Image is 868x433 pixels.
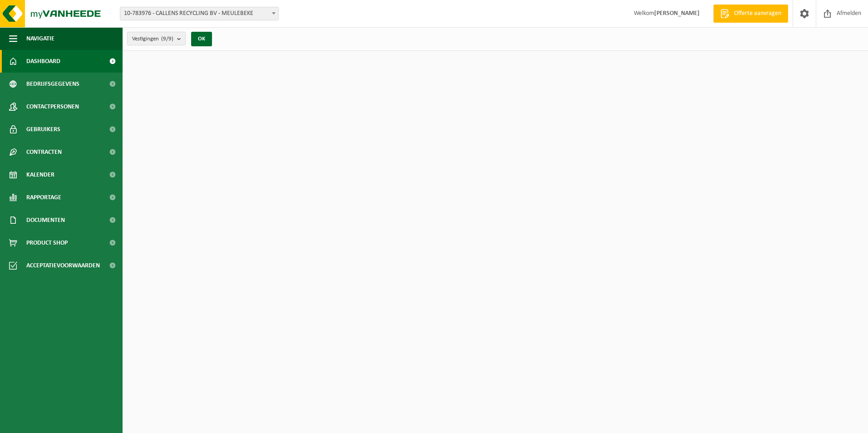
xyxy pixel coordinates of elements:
span: Dashboard [26,50,60,73]
button: OK [191,32,212,46]
span: Documenten [26,209,65,231]
span: 10-783976 - CALLENS RECYCLING BV - MEULEBEKE [120,7,278,20]
a: Offerte aanvragen [713,5,788,23]
span: Gebruikers [26,118,60,141]
span: Contactpersonen [26,95,79,118]
span: Rapportage [26,186,61,209]
span: Vestigingen [132,32,173,46]
span: Navigatie [26,27,54,50]
span: Bedrijfsgegevens [26,73,79,95]
span: Contracten [26,141,62,163]
button: Vestigingen(9/9) [127,32,186,45]
span: Product Shop [26,231,68,254]
count: (9/9) [161,36,173,42]
span: Offerte aanvragen [732,9,784,18]
strong: [PERSON_NAME] [654,10,700,17]
span: Acceptatievoorwaarden [26,254,100,277]
span: 10-783976 - CALLENS RECYCLING BV - MEULEBEKE [120,7,279,20]
span: Kalender [26,163,54,186]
